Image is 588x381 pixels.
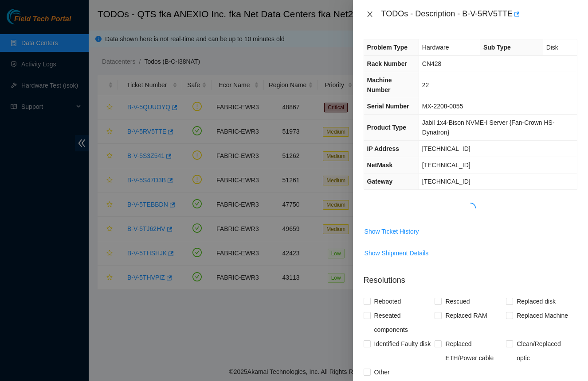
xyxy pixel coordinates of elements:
span: Jabil 1x4-Bison NVME-I Server {Fan-Crown HS-Dynatron} [422,119,555,136]
span: [TECHNICAL_ID] [422,178,470,185]
span: NetMask [367,162,393,169]
span: Disk [546,44,558,51]
span: Hardware [422,44,449,51]
span: Clean/Replaced optic [513,337,577,365]
span: Reseated components [371,308,435,337]
span: Machine Number [367,77,392,93]
span: Replaced ETH/Power cable [442,337,506,365]
span: Sub Type [483,44,511,51]
div: TODOs - Description - B-V-5RV5TTE [381,7,577,21]
span: [TECHNICAL_ID] [422,162,470,169]
span: Rebooted [371,294,405,308]
span: MX-2208-0055 [422,103,463,110]
span: Show Shipment Details [365,248,429,258]
button: Show Ticket History [364,224,419,239]
span: Identified Faulty disk [371,337,435,351]
span: Product Type [367,124,406,131]
span: Show Ticket History [365,227,419,236]
span: Rescued [442,294,473,308]
span: close [366,11,373,18]
span: CN428 [422,60,442,67]
span: [TECHNICAL_ID] [422,145,470,152]
span: Other [371,365,393,379]
span: 22 [422,81,429,89]
span: IP Address [367,145,399,152]
span: Gateway [367,178,393,185]
span: loading [465,203,476,213]
span: Replaced Machine [513,308,572,323]
button: Close [364,10,376,19]
p: Resolutions [364,267,577,286]
span: Rack Number [367,60,407,67]
span: Serial Number [367,103,409,110]
span: Problem Type [367,44,408,51]
button: Show Shipment Details [364,246,429,260]
span: Replaced disk [513,294,559,308]
span: Replaced RAM [442,308,490,323]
